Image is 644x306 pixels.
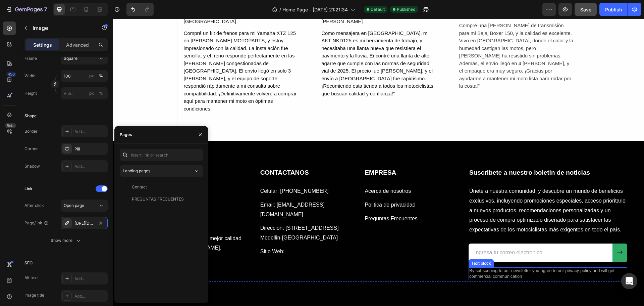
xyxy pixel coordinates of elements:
div: Link [24,186,33,192]
h2: EMPRESA [251,149,345,159]
button: Landing pages [120,165,203,177]
div: Undo/Redo [126,3,154,16]
div: Alt text [24,275,38,281]
div: Shadow [24,163,40,169]
a: Celular: [PHONE_NUMBER] [147,169,216,175]
span: Square [64,55,77,61]
div: Open Intercom Messenger [621,273,637,289]
span: Home Page - [DATE] 21:21:34 [282,6,348,13]
button: Open page [61,200,108,212]
div: PREGUNTAS FRECUENTES [132,196,184,202]
div: Beta [5,123,16,128]
div: Page/link [24,220,49,226]
button: Square [61,52,108,64]
span: Landing pages [123,168,150,173]
p: Únete a nuestra comunidad, y descubre un mundo de beneficios exclusivos, incluyendo promociones e... [356,168,514,216]
p: Settings [33,41,52,48]
button: % [88,72,96,80]
a: Preguntas Frecuentes [252,197,304,203]
p: Acerca de nosotros [252,168,344,177]
div: Add... [74,164,106,170]
div: Shape [24,113,37,119]
div: Pages [120,132,132,138]
span: / [279,6,281,13]
p: Direccion: [STREET_ADDRESS] [147,205,240,214]
input: Insert link or search [120,149,203,161]
div: px [89,90,94,96]
label: Width [24,73,36,79]
span: Open page [64,203,84,208]
label: Height [24,90,37,96]
button: Show more [24,234,108,247]
span: Published [397,6,415,12]
input: px% [61,70,108,82]
button: Publish [599,3,628,16]
button: 7 [3,3,50,16]
div: px [89,73,94,79]
div: Contact [132,184,147,190]
div: Corner [24,146,38,152]
div: After click [24,203,44,209]
p: Sitio Web: [147,228,240,238]
div: Image title [24,292,44,298]
div: Pill [74,146,106,152]
input: px% [61,87,108,99]
div: Add... [74,293,106,299]
h2: CONTACTANOS [147,149,240,159]
h2: Suscribete a nuestro boletin de noticias [356,149,514,159]
div: Border [24,128,38,134]
label: Frame [24,55,37,61]
input: Ingresa tu correo electronico [356,225,499,243]
div: Show more [51,237,82,244]
button: Save [575,3,597,16]
button: % [88,89,96,97]
div: Publish [605,6,622,13]
span: Default [371,6,385,12]
div: 450 [6,72,16,77]
div: % [99,73,103,79]
button: px [97,72,105,80]
p: Politica de privacidad [252,181,344,191]
div: Add... [74,276,106,282]
div: [URL][DOMAIN_NAME] [74,220,94,226]
div: Text block [357,242,379,248]
div: % [99,90,103,96]
p: Advanced [66,41,89,48]
div: Add... [74,129,106,135]
p: Email: [EMAIL_ADDRESS][DOMAIN_NAME] [147,181,240,201]
p: By subscribing to our newsletter you agree to our privacy policy and will get commercial communic... [356,249,514,261]
iframe: Design area [113,19,644,306]
p: Image [33,24,90,32]
p: 7 [44,5,47,13]
p: Medellin-[GEOGRAPHIC_DATA] [147,214,240,224]
span: Save [580,7,591,12]
button: px [97,89,105,97]
div: SEO [24,260,33,266]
